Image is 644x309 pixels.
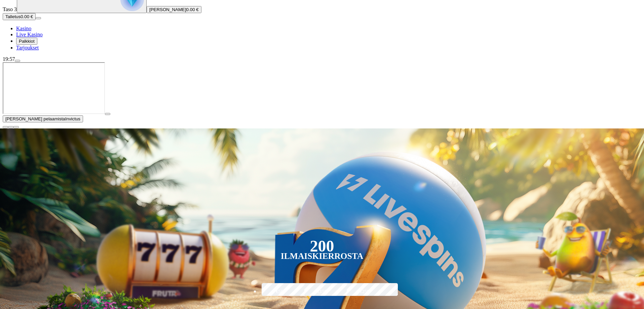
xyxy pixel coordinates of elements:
div: 200 [310,242,334,250]
button: close icon [3,126,8,128]
button: chevron-down icon [8,126,13,128]
span: Tarjoukset [16,45,39,50]
button: fullscreen icon [13,126,19,128]
button: Talletusplus icon0.00 € [3,13,36,20]
iframe: Invictus [3,62,105,114]
button: menu [15,60,20,62]
button: play icon [105,113,110,115]
button: reward iconPalkkiot [16,38,37,45]
span: Kasino [16,26,31,31]
span: Invictus [65,116,80,121]
span: Palkkiot [19,39,35,44]
span: Taso 3 [3,6,17,12]
span: 0.00 € [186,7,199,12]
label: €150 [303,282,342,302]
span: Talletus [5,14,21,19]
button: [PERSON_NAME] pelaamistaInvictus [3,115,83,122]
span: Live Kasino [16,32,43,37]
a: diamond iconKasino [16,26,31,31]
span: 0.00 € [21,14,33,19]
span: [PERSON_NAME] [149,7,186,12]
a: poker-chip iconLive Kasino [16,32,43,37]
a: gift-inverted iconTarjoukset [16,45,39,50]
div: Ilmaiskierrosta [281,252,364,260]
label: €250 [345,282,384,302]
span: 19:57 [3,56,15,62]
span: [PERSON_NAME] pelaamista [5,116,65,121]
button: [PERSON_NAME]0.00 € [147,6,201,13]
label: €50 [260,282,299,302]
button: menu [36,17,41,19]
